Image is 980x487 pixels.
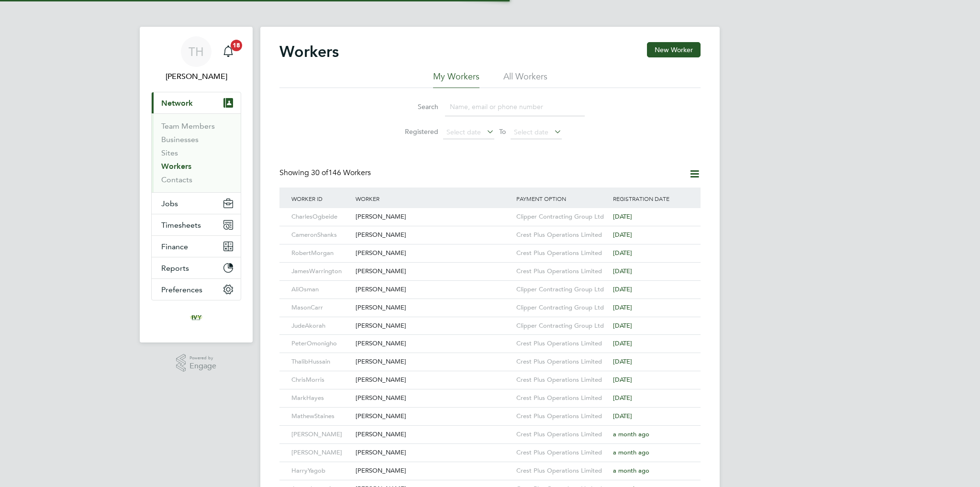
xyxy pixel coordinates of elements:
[289,462,353,480] div: HarryYagob
[151,71,241,82] span: Tom Harvey
[613,231,632,239] span: [DATE]
[289,244,353,262] div: RobertMorgan
[289,263,353,280] div: JamesWarrington
[151,36,241,82] a: TH[PERSON_NAME]
[161,148,178,157] a: Sites
[353,244,514,262] div: [PERSON_NAME]
[176,354,217,372] a: Powered byEngage
[289,389,691,397] a: MarkHayes[PERSON_NAME]Crest Plus Operations Limited[DATE]
[289,244,691,252] a: RobertMorgan[PERSON_NAME]Crest Plus Operations Limited[DATE]
[289,353,353,371] div: ThalibHussain
[289,425,691,433] a: [PERSON_NAME][PERSON_NAME]Crest Plus Operations Limiteda month ago
[353,408,514,425] div: [PERSON_NAME]
[161,285,202,294] span: Preferences
[445,98,585,116] input: Name, email or phone number
[152,113,241,192] div: Network
[189,45,204,58] span: TH
[613,321,632,330] span: [DATE]
[311,168,371,177] span: 146 Workers
[395,102,438,111] label: Search
[289,208,691,216] a: CharlesOgbeide[PERSON_NAME]Clipper Contracting Group Ltd[DATE]
[514,188,611,210] div: Payment Option
[613,376,632,384] span: [DATE]
[353,188,514,210] div: Worker
[353,335,514,353] div: [PERSON_NAME]
[289,444,353,462] div: [PERSON_NAME]
[152,279,241,300] button: Preferences
[289,407,691,415] a: MathewStaines[PERSON_NAME]Crest Plus Operations Limited[DATE]
[514,426,611,443] div: Crest Plus Operations Limited
[613,466,649,475] span: a month ago
[353,317,514,335] div: [PERSON_NAME]
[353,353,514,371] div: [PERSON_NAME]
[152,257,241,278] button: Reports
[289,334,691,343] a: PeterOmonigho[PERSON_NAME]Crest Plus Operations Limited[DATE]
[289,462,691,470] a: HarryYagob[PERSON_NAME]Crest Plus Operations Limiteda month ago
[613,394,632,402] span: [DATE]
[613,339,632,347] span: [DATE]
[289,371,353,389] div: ChrisMorris
[219,36,238,67] a: 18
[433,71,479,88] li: My Workers
[353,462,514,480] div: [PERSON_NAME]
[613,412,632,420] span: [DATE]
[189,354,216,362] span: Powered by
[613,267,632,275] span: [DATE]
[161,221,201,230] span: Timesheets
[514,444,611,462] div: Crest Plus Operations Limited
[289,280,691,288] a: AliOsman[PERSON_NAME]Clipper Contracting Group Ltd[DATE]
[289,226,691,234] a: CameronShanks[PERSON_NAME]Crest Plus Operations Limited[DATE]
[503,71,547,88] li: All Workers
[395,127,438,136] label: Registered
[189,310,204,325] img: ivyresourcegroup-logo-retina.png
[289,281,353,299] div: AliOsman
[161,162,191,171] a: Workers
[514,299,611,317] div: Clipper Contracting Group Ltd
[446,128,481,136] span: Select date
[289,299,353,317] div: MasonCarr
[613,303,632,311] span: [DATE]
[613,249,632,257] span: [DATE]
[353,389,514,407] div: [PERSON_NAME]
[514,353,611,371] div: Crest Plus Operations Limited
[613,448,649,456] span: a month ago
[161,122,215,131] a: Team Members
[289,226,353,244] div: CameronShanks
[613,357,632,365] span: [DATE]
[613,430,649,438] span: a month ago
[289,188,353,210] div: Worker ID
[514,128,548,136] span: Select date
[353,299,514,317] div: [PERSON_NAME]
[289,208,353,226] div: CharlesOgbeide
[152,214,241,235] button: Timesheets
[289,408,353,425] div: MathewStaines
[613,285,632,293] span: [DATE]
[514,335,611,353] div: Crest Plus Operations Limited
[311,168,328,177] span: 30 of
[289,443,691,452] a: [PERSON_NAME][PERSON_NAME]Crest Plus Operations Limiteda month ago
[161,175,192,184] a: Contacts
[514,408,611,425] div: Crest Plus Operations Limited
[152,92,241,113] button: Network
[289,371,691,379] a: ChrisMorris[PERSON_NAME]Crest Plus Operations Limited[DATE]
[353,281,514,299] div: [PERSON_NAME]
[613,212,632,221] span: [DATE]
[161,242,188,251] span: Finance
[231,40,242,51] span: 18
[289,389,353,407] div: MarkHayes
[353,371,514,389] div: [PERSON_NAME]
[279,168,373,178] div: Showing
[647,42,701,57] button: New Worker
[161,99,193,108] span: Network
[189,362,216,370] span: Engage
[161,135,199,144] a: Businesses
[514,263,611,280] div: Crest Plus Operations Limited
[279,42,339,61] h2: Workers
[152,193,241,214] button: Jobs
[514,244,611,262] div: Crest Plus Operations Limited
[289,426,353,443] div: [PERSON_NAME]
[289,353,691,361] a: ThalibHussain[PERSON_NAME]Crest Plus Operations Limited[DATE]
[514,371,611,389] div: Crest Plus Operations Limited
[353,444,514,462] div: [PERSON_NAME]
[289,262,691,270] a: JamesWarrington[PERSON_NAME]Crest Plus Operations Limited[DATE]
